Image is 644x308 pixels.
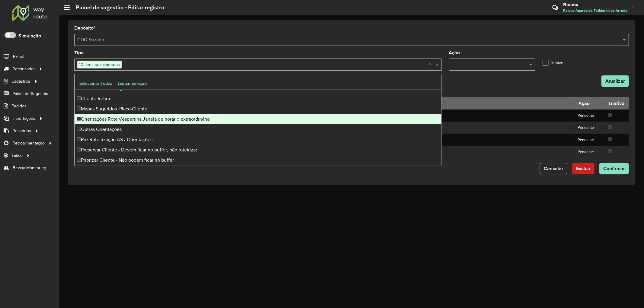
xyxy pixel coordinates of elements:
[12,90,48,97] span: Painel de Sugestão
[78,61,121,68] span: 10 itens selecionados
[75,145,441,155] div: Preservar Cliente - Devem ficar no buffer, não roteirizar
[12,66,35,72] span: Roteirizador
[13,53,24,60] span: Painel
[11,78,30,84] span: Cadastros
[77,79,115,88] button: Selecionar Todos
[75,94,441,104] div: Cliente Retira
[74,74,442,166] ng-dropdown-panel: Options list
[544,166,563,171] span: Cancelar
[429,61,434,68] span: Clear all
[74,49,84,56] label: Tipo
[12,140,45,146] span: Retroalimentação
[18,32,41,40] label: Simulação
[75,104,441,114] div: Mapas Sugeridos: Placa-Cliente
[601,75,629,87] button: Atualizar
[11,152,23,159] span: Tático
[575,97,605,110] th: Ação
[75,114,441,124] div: Orientações Rota Vespertina Janela de horário extraordinária
[13,165,46,171] span: Beway Monitoring
[575,122,605,134] td: Pendente
[575,110,605,122] td: Pendente
[115,79,149,88] button: Limpar seleção
[11,103,27,109] span: Pedidos
[605,97,629,110] th: Inativo
[576,166,591,171] span: Excluir
[74,24,95,32] label: Depósito
[563,2,627,8] h3: Raiany
[449,49,460,56] label: Ação
[75,155,441,165] div: Priorizar Cliente - Não podem ficar no buffer
[563,8,627,13] span: Raiany Aparecida Folhiarini de Arruda
[12,115,35,122] span: Importações
[540,163,567,174] button: Cancelar
[543,60,563,66] label: Inativo
[603,166,625,171] span: Confirmar
[12,128,31,134] span: Relatórios
[75,135,441,145] div: Pre-Roteirização AS / Orientações
[599,163,629,174] button: Confirmar
[70,4,164,11] h2: Painel de sugestão - Editar registro
[575,146,605,158] td: Pendente
[575,134,605,146] td: Pendente
[75,124,441,135] div: Outras Orientações
[549,1,562,14] a: Contato Rápido
[572,163,594,174] button: Excluir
